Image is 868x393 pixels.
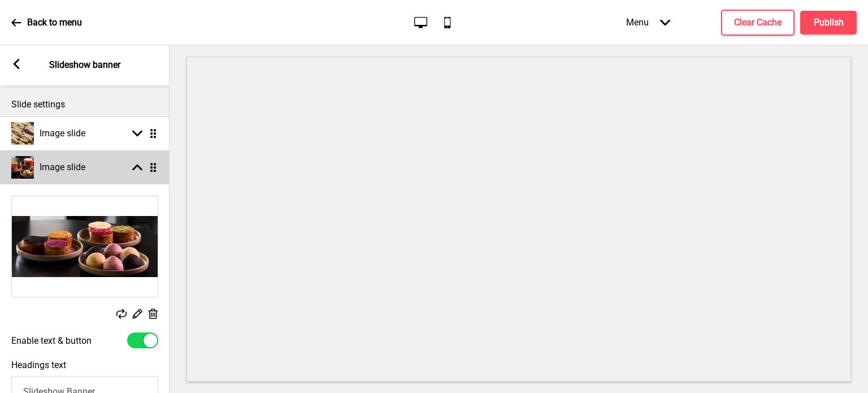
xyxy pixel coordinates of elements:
[734,16,782,29] h4: Clear Cache
[11,335,92,346] label: Enable text & button
[49,59,120,71] p: Slideshow banner
[11,7,82,38] a: Back to menu
[27,16,82,29] p: Back to menu
[40,127,85,140] h4: Image slide
[12,196,158,297] img: Image
[40,161,85,174] h4: Image slide
[721,10,795,36] button: Clear Cache
[11,360,66,370] label: Headings text
[800,11,857,34] button: Publish
[814,16,844,29] h4: Publish
[11,98,158,111] p: Slide settings
[615,6,682,39] div: Menu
